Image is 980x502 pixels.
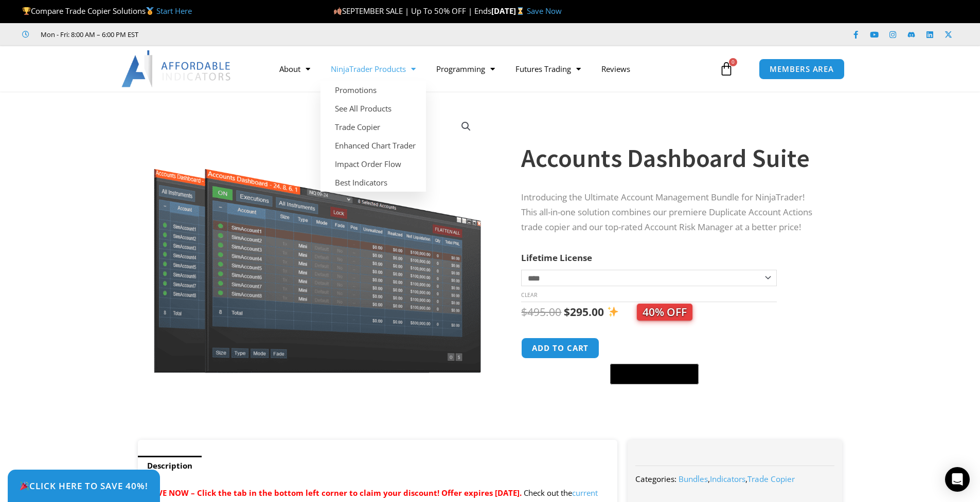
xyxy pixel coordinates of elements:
bdi: 295.00 [564,305,604,319]
img: ✨ [608,306,618,317]
a: Enhanced Chart Trader [320,136,426,155]
a: About [269,57,320,81]
iframe: Customer reviews powered by Trustpilot [153,29,307,40]
a: Impact Order Flow [320,155,426,173]
label: Lifetime License [521,252,592,264]
img: ⌛ [516,7,524,15]
a: 🎉Click Here to save 40%! [8,470,160,502]
a: Reviews [591,57,640,81]
a: 0 [704,54,749,84]
a: Futures Trading [505,57,591,81]
span: 40% OFF [637,304,692,321]
ul: NinjaTrader Products [320,81,426,192]
p: Introducing the Ultimate Account Management Bundle for NinjaTrader! This all-in-one solution comb... [521,190,822,235]
img: 🎉 [20,481,29,490]
a: NinjaTrader Products [320,57,426,81]
h1: Accounts Dashboard Suite [521,140,822,176]
bdi: 495.00 [521,305,561,319]
span: 0 [729,58,737,66]
button: Add to cart [521,338,599,359]
a: Description [138,456,202,476]
a: Programming [426,57,505,81]
img: LogoAI | Affordable Indicators – NinjaTrader [121,50,232,87]
a: MEMBERS AREA [759,59,845,80]
iframe: Secure express checkout frame [608,336,701,361]
a: Save Now [527,6,562,16]
a: Trade Copier [320,118,426,136]
span: Mon - Fri: 8:00 AM – 6:00 PM EST [38,28,138,41]
span: $ [564,305,570,319]
span: MEMBERS AREA [770,65,834,73]
strong: [DATE] [491,6,527,16]
a: Promotions [320,81,426,99]
img: 🏆 [23,7,30,15]
a: See All Products [320,99,426,118]
img: 🍂 [334,7,342,15]
span: Click Here to save 40%! [20,481,148,490]
span: SEPTEMBER SALE | Up To 50% OFF | Ends [333,6,491,16]
img: 🥇 [146,7,154,15]
a: Clear options [521,291,537,299]
button: Buy with GPay [610,364,699,384]
div: Open Intercom Messenger [945,467,970,492]
span: $ [521,305,527,319]
iframe: PayPal Message 1 [521,391,822,400]
a: Best Indicators [320,173,426,192]
a: View full-screen image gallery [457,117,475,136]
span: Compare Trade Copier Solutions [22,6,192,16]
nav: Menu [269,57,717,81]
a: Start Here [156,6,192,16]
